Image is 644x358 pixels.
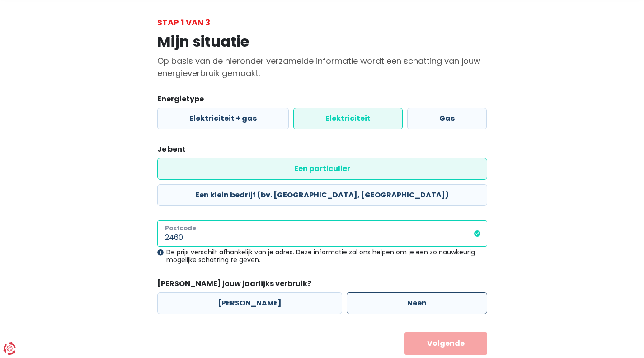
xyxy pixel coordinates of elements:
[347,292,487,314] label: Neen
[407,108,487,129] label: Gas
[157,292,342,314] label: [PERSON_NAME]
[157,158,487,180] label: Een particulier
[157,278,487,292] legend: [PERSON_NAME] jouw jaarlijks verbruik?
[157,248,487,264] div: De prijs verschilt afhankelijk van je adres. Deze informatie zal ons helpen om je een zo nauwkeur...
[157,16,487,29] div: Stap 1 van 3
[404,332,487,355] button: Volgende
[293,108,403,129] label: Elektriciteit
[157,33,487,50] h1: Mijn situatie
[157,144,487,158] legend: Je bent
[157,94,487,108] legend: Energietype
[157,184,487,206] label: Een klein bedrijf (bv. [GEOGRAPHIC_DATA], [GEOGRAPHIC_DATA])
[157,55,487,79] p: Op basis van de hieronder verzamelde informatie wordt een schatting van jouw energieverbruik gema...
[157,108,289,129] label: Elektriciteit + gas
[157,220,487,247] input: 1000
